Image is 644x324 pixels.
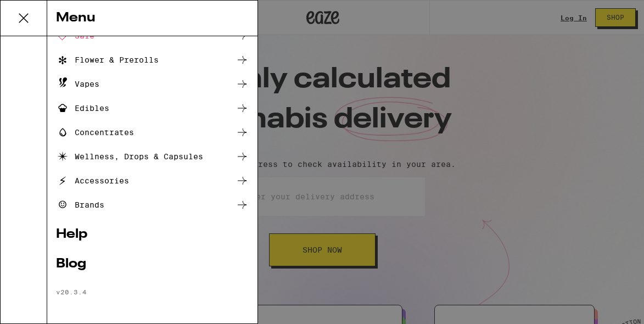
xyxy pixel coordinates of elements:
[47,1,257,36] div: Menu
[56,228,249,241] a: Help
[56,258,249,271] a: Blog
[56,288,87,295] span: v 20.3.4
[56,126,249,139] a: Concentrates
[56,198,104,211] div: Brands
[56,102,249,115] a: Edibles
[56,150,203,163] div: Wellness, Drops & Capsules
[56,126,134,139] div: Concentrates
[7,8,79,16] span: Hi. Need any help?
[56,53,249,66] a: Flower & Prerolls
[56,77,99,91] div: Vapes
[56,198,249,211] a: Brands
[56,150,249,163] a: Wellness, Drops & Capsules
[56,174,249,187] a: Accessories
[56,102,109,115] div: Edibles
[56,77,249,91] a: Vapes
[56,174,129,187] div: Accessories
[56,53,159,66] div: Flower & Prerolls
